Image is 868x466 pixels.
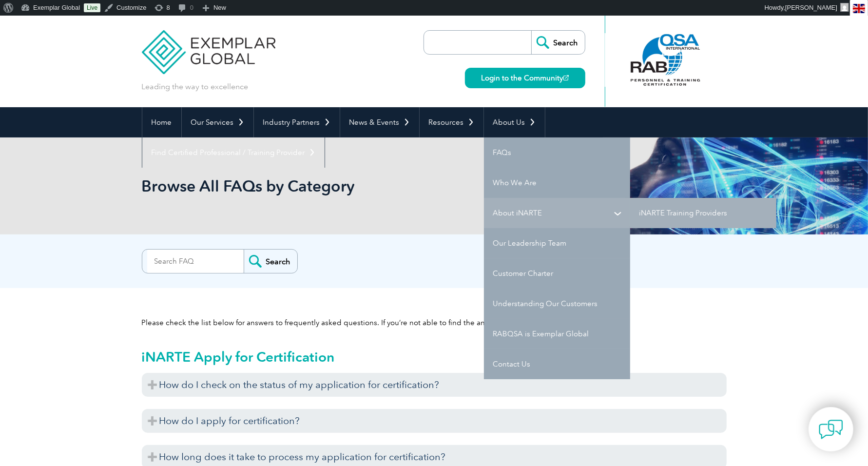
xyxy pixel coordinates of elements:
[465,68,585,88] a: Login to the Community
[484,137,630,168] a: FAQs
[420,107,483,137] a: Resources
[484,228,630,258] a: Our Leadership Team
[142,409,727,433] h3: How do I apply for certification?
[142,373,727,397] h3: How do I check on the status of my application for certification?
[819,417,843,442] img: contact-chat.png
[142,137,325,168] a: Find Certified Professional / Training Provider
[853,4,865,13] img: en
[484,258,630,289] a: Customer Charter
[484,349,630,379] a: Contact Us
[84,3,100,12] a: Live
[484,168,630,198] a: Who We Are
[142,107,181,137] a: Home
[142,81,249,92] p: Leading the way to excellence
[484,289,630,319] a: Understanding Our Customers
[142,317,727,328] p: Please check the list below for answers to frequently asked questions. If you’re not able to find...
[147,250,244,273] input: Search FAQ
[484,198,630,228] a: About iNARTE
[484,319,630,349] a: RABQSA is Exemplar Global
[531,31,585,54] input: Search
[563,75,569,80] img: open_square.png
[142,349,727,365] h2: iNARTE Apply for Certification
[142,176,516,195] h1: Browse All FAQs by Category
[182,107,253,137] a: Our Services
[340,107,419,137] a: News & Events
[785,4,837,11] span: [PERSON_NAME]
[630,198,776,228] a: iNARTE Training Providers
[484,107,545,137] a: About Us
[244,250,297,273] input: Search
[142,16,276,74] img: Exemplar Global
[254,107,340,137] a: Industry Partners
